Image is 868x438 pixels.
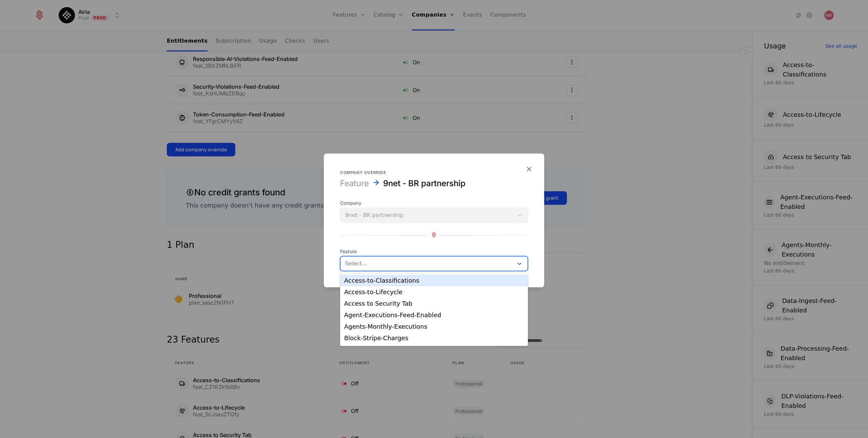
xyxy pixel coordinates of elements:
div: 9net - BR partnership [383,178,466,189]
div: Company override [340,170,528,175]
div: Feature [340,178,369,189]
div: Agents-Monthly-Executions [344,324,524,330]
div: Access-to-Classifications [344,278,524,284]
span: Company [340,200,528,206]
div: Agent-Executions-Feed-Enabled [344,312,524,318]
div: Access to Security Tab [344,301,524,307]
div: Access-to-Lifecycle [344,289,524,295]
div: Block-Stripe-Charges [344,335,524,341]
span: Feature [340,248,528,255]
